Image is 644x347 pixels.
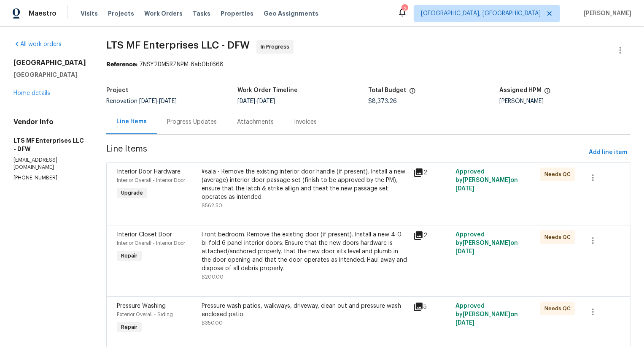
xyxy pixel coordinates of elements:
[413,168,450,178] div: 2
[108,9,134,18] span: Projects
[13,157,86,171] p: [EMAIL_ADDRESS][DOMAIN_NAME]
[117,169,181,175] span: Interior Door Hardware
[117,241,185,246] span: Interior Overall - Interior Door
[544,87,551,98] span: The hpm assigned to this work order.
[221,9,253,18] span: Properties
[544,170,574,179] span: Needs QC
[13,136,86,153] h5: LTS MF Enterprises LLC - DFW
[13,59,86,67] h2: [GEOGRAPHIC_DATA]
[117,178,185,183] span: Interior Overall - Interior Door
[237,118,274,126] div: Attachments
[413,230,450,241] div: 2
[237,87,298,93] h5: Work Order Timeline
[13,174,86,182] p: [PHONE_NUMBER]
[118,252,141,260] span: Repair
[106,87,128,93] h5: Project
[106,98,177,104] span: Renovation
[13,41,62,47] a: All work orders
[202,320,223,325] span: $350.00
[455,186,474,192] span: [DATE]
[106,145,585,160] span: Line Items
[202,274,224,279] span: $200.00
[202,168,408,201] div: #sala - Remove the existing interior door handle (if present). Install a new (average) interior d...
[409,87,416,98] span: The total cost of line items that have been proposed by Opendoor. This sum includes line items th...
[589,147,627,158] span: Add line item
[13,90,50,96] a: Home details
[413,302,450,312] div: 5
[455,320,474,326] span: [DATE]
[139,98,177,104] span: -
[585,145,631,160] button: Add line item
[369,98,397,104] span: $8,373.26
[202,302,408,319] div: Pressure wash patios, walkways, driveway, clean out and pressure wash enclosed patio.
[139,98,157,104] span: [DATE]
[117,303,166,309] span: Pressure Washing
[106,60,631,69] div: 7NSY2DM5RZNPM-6ab0bf668
[117,232,172,238] span: Interior Closet Door
[401,5,407,14] div: 2
[499,98,631,104] div: [PERSON_NAME]
[544,304,574,313] span: Needs QC
[580,9,631,18] span: [PERSON_NAME]
[499,87,542,93] h5: Assigned HPM
[167,118,217,126] div: Progress Updates
[202,203,222,208] span: $562.50
[118,323,141,331] span: Repair
[257,98,275,104] span: [DATE]
[294,118,317,126] div: Invoices
[116,117,147,126] div: Line Items
[455,169,518,192] span: Approved by [PERSON_NAME] on
[159,98,177,104] span: [DATE]
[261,43,293,51] span: In Progress
[106,40,250,50] span: LTS MF Enterprises LLC - DFW
[264,9,318,18] span: Geo Assignments
[202,230,408,273] div: Front bedroom. Remove the existing door (if present). Install a new 4-0 bi-fold 6 panel interior ...
[455,303,518,326] span: Approved by [PERSON_NAME] on
[369,87,407,93] h5: Total Budget
[193,11,210,16] span: Tasks
[106,62,137,68] b: Reference:
[81,9,98,18] span: Visits
[455,232,518,255] span: Approved by [PERSON_NAME] on
[118,189,146,197] span: Upgrade
[29,9,57,18] span: Maestro
[13,118,86,126] h4: Vendor Info
[237,98,275,104] span: -
[117,312,173,317] span: Exterior Overall - Siding
[144,9,183,18] span: Work Orders
[544,233,574,241] span: Needs QC
[237,98,255,104] span: [DATE]
[455,249,474,255] span: [DATE]
[421,9,541,18] span: [GEOGRAPHIC_DATA], [GEOGRAPHIC_DATA]
[13,70,86,79] h5: [GEOGRAPHIC_DATA]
